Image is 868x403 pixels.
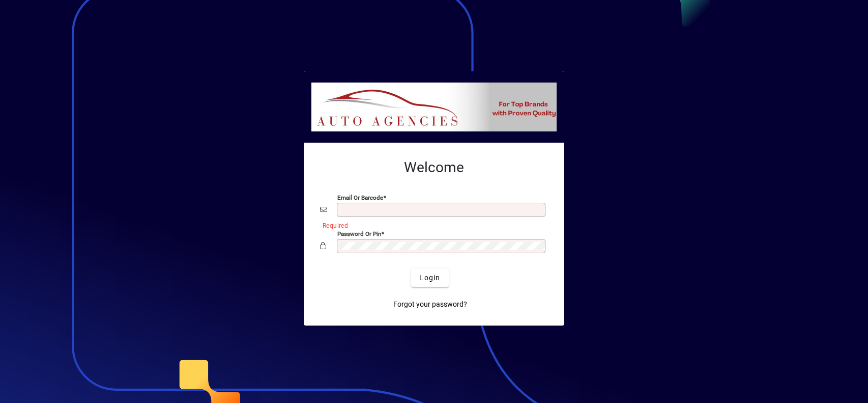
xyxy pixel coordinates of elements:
a: Forgot your password? [389,295,471,313]
mat-error: Required [323,220,540,230]
button: Login [411,268,448,287]
h2: Welcome [320,159,548,176]
span: Forgot your password? [393,299,467,310]
span: Login [419,273,440,283]
mat-label: Email or Barcode [337,194,383,201]
mat-label: Password or Pin [337,230,381,237]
